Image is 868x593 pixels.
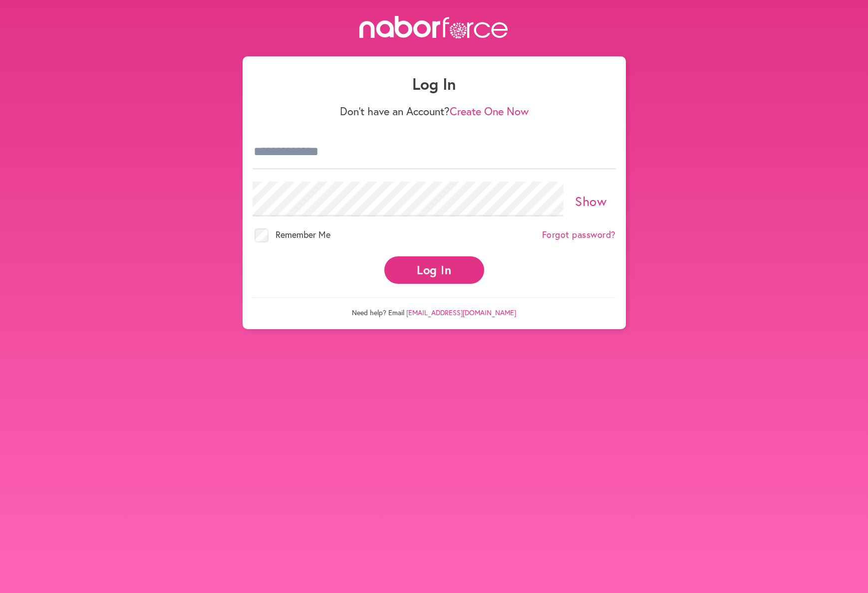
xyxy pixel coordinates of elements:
h1: Log In [253,74,616,93]
a: Create One Now [450,104,529,118]
p: Need help? Email [253,297,616,317]
p: Don't have an Account? [253,105,616,118]
button: Log In [384,256,484,284]
a: [EMAIL_ADDRESS][DOMAIN_NAME] [406,308,516,317]
a: Forgot password? [542,229,616,240]
span: Remember Me [276,228,330,240]
a: Show [575,193,606,209]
